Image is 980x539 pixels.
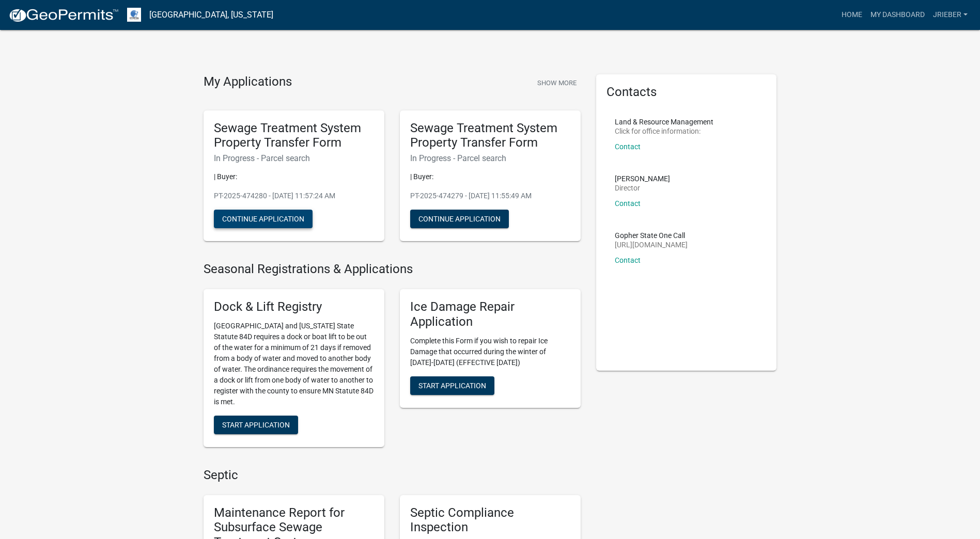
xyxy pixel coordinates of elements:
[606,85,767,100] h5: Contacts
[410,336,570,368] p: Complete this Form if you wish to repair Ice Damage that occurred during the winter of [DATE]-[DA...
[410,153,570,163] h6: In Progress - Parcel search
[410,210,509,228] button: Continue Application
[615,256,641,264] a: Contact
[410,505,570,535] h5: Septic Compliance Inspection
[214,121,374,151] h5: Sewage Treatment System Property Transfer Form
[615,142,641,151] a: Contact
[615,118,713,125] p: Land & Resource Management
[204,468,581,483] h4: Septic
[837,5,866,25] a: Home
[204,262,581,277] h4: Seasonal Registrations & Applications
[127,8,141,22] img: Otter Tail County, Minnesota
[214,171,374,182] p: | Buyer:
[214,153,374,163] h6: In Progress - Parcel search
[929,5,972,25] a: Jrieber
[149,6,273,24] a: [GEOGRAPHIC_DATA], [US_STATE]
[410,191,570,201] p: PT-2025-474279 - [DATE] 11:55:49 AM
[410,171,570,182] p: | Buyer:
[410,376,494,395] button: Start Application
[214,321,374,407] p: [GEOGRAPHIC_DATA] and [US_STATE] State Statute 84D requires a dock or boat lift to be out of the ...
[615,241,688,248] p: [URL][DOMAIN_NAME]
[533,74,581,91] button: Show More
[615,199,641,208] a: Contact
[204,74,292,90] h4: My Applications
[410,299,570,329] h5: Ice Damage Repair Application
[214,191,374,201] p: PT-2025-474280 - [DATE] 11:57:24 AM
[222,420,290,429] span: Start Application
[214,299,374,314] h5: Dock & Lift Registry
[410,121,570,151] h5: Sewage Treatment System Property Transfer Form
[866,5,929,25] a: My Dashboard
[418,381,486,389] span: Start Application
[615,128,713,135] p: Click for office information:
[615,232,688,239] p: Gopher State One Call
[615,184,670,192] p: Director
[615,175,670,182] p: [PERSON_NAME]
[214,210,313,228] button: Continue Application
[214,416,298,434] button: Start Application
